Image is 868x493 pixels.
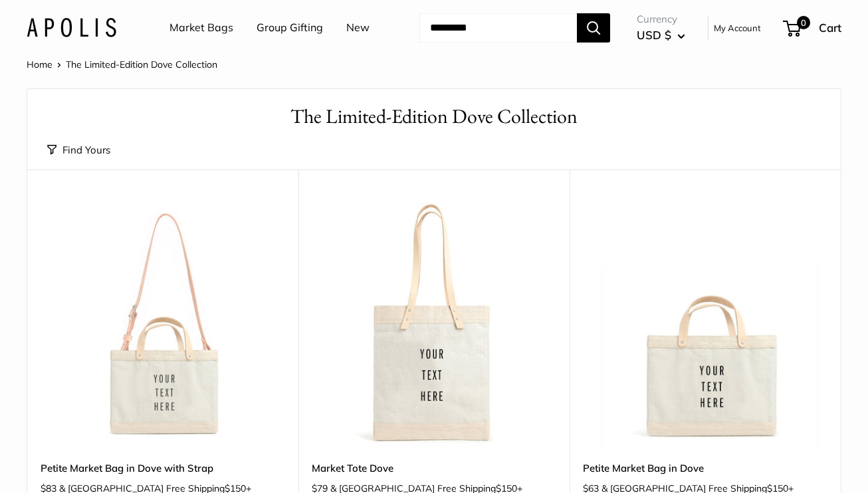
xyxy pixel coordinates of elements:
button: Find Yours [47,141,110,159]
img: Market Tote Dove [312,203,556,447]
a: 0 Cart [784,17,841,39]
a: Market Bags [169,18,233,38]
span: Cart [819,21,841,35]
nav: Breadcrumb [27,56,217,73]
span: 0 [797,16,810,29]
a: My Account [714,20,761,36]
span: & [GEOGRAPHIC_DATA] Free Shipping + [59,484,251,493]
span: USD $ [637,28,671,42]
a: Home [27,58,53,70]
a: Petite Market Bag in Dove with Strap [41,460,285,476]
a: New [346,18,370,38]
span: & [GEOGRAPHIC_DATA] Free Shipping + [601,484,794,493]
span: & [GEOGRAPHIC_DATA] Free Shipping + [330,484,522,493]
button: USD $ [637,25,685,46]
a: Petite Market Bag in DovePetite Market Bag in Dove [583,203,827,447]
a: Petite Market Bag in Dove [583,460,827,476]
img: Petite Market Bag in Dove with Strap [41,203,285,447]
span: Currency [637,10,685,29]
h1: The Limited-Edition Dove Collection [47,102,821,131]
span: The Limited-Edition Dove Collection [66,58,217,70]
img: Petite Market Bag in Dove [583,203,827,447]
img: Apolis [27,18,116,37]
a: Market Tote Dove [312,460,556,476]
input: Search... [419,13,577,43]
a: Group Gifting [257,18,323,38]
a: Market Tote DoveMarket Tote Dove [312,203,556,447]
a: Petite Market Bag in Dove with StrapPetite Market Bag in Dove with Strap [41,203,285,447]
button: Search [577,13,610,43]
